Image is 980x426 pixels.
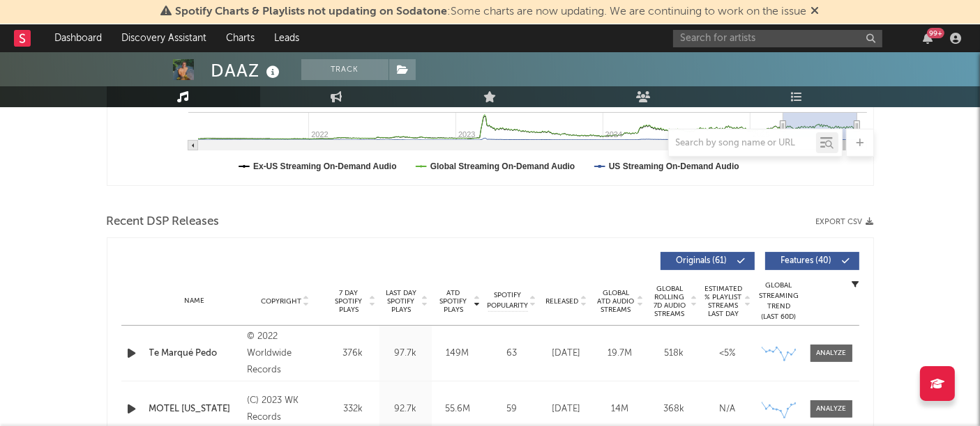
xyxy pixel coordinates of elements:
button: 99+ [923,33,933,44]
span: 7 Day Spotify Plays [331,289,368,314]
span: Dismiss [811,6,820,17]
span: Features ( 40 ) [774,257,838,265]
button: Export CSV [816,218,874,226]
span: Estimated % Playlist Streams Last Day [704,285,743,318]
span: Spotify Popularity [487,290,528,311]
div: 19.7M [597,347,644,361]
div: 55.6M [435,402,481,416]
a: Discovery Assistant [112,24,216,52]
input: Search by song name or URL [669,138,816,149]
span: Originals ( 61 ) [670,257,734,265]
div: 14M [597,402,644,416]
div: 332k [331,402,376,416]
span: Last Day Spotify Plays [383,289,420,314]
div: [DATE] [543,347,590,361]
div: [DATE] [543,402,590,416]
div: 368k [651,402,698,416]
div: Global Streaming Trend (Last 60D) [758,281,800,322]
a: Leads [264,24,309,52]
text: US Streaming On-Demand Audio [608,161,739,171]
div: 99 + [927,28,944,38]
div: 59 [488,402,536,416]
button: Track [301,59,389,80]
a: Charts [216,24,264,52]
span: ATD Spotify Plays [435,289,472,314]
text: Ex-US Streaming On-Demand Audio [253,161,397,171]
div: 518k [651,347,698,361]
div: 63 [488,347,536,361]
span: Spotify Charts & Playlists not updating on Sodatone [176,6,448,17]
div: © 2022 Worldwide Records [247,329,323,379]
div: 92.7k [383,402,428,416]
a: MOTEL [US_STATE] [149,402,241,416]
div: DAAZ [211,59,284,82]
span: Global ATD Audio Streams [597,289,635,314]
div: N/A [704,402,751,416]
a: Te Marqué Pedo [149,347,241,361]
text: Global Streaming On-Demand Audio [430,161,575,171]
button: Originals(61) [661,252,755,270]
button: Features(40) [765,252,859,270]
div: 376k [331,347,376,361]
span: Copyright [261,297,301,306]
span: Recent DSP Releases [107,214,220,230]
span: : Some charts are now updating. We are continuing to work on the issue [176,6,807,17]
input: Search for artists [673,30,882,47]
span: Global Rolling 7D Audio Streams [651,285,689,318]
div: 97.7k [383,347,428,361]
a: Dashboard [45,24,112,52]
div: Name [149,296,241,306]
span: Released [546,297,579,306]
div: 149M [435,347,481,361]
div: <5% [704,347,751,361]
div: (C) 2023 WK Records [247,393,323,426]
